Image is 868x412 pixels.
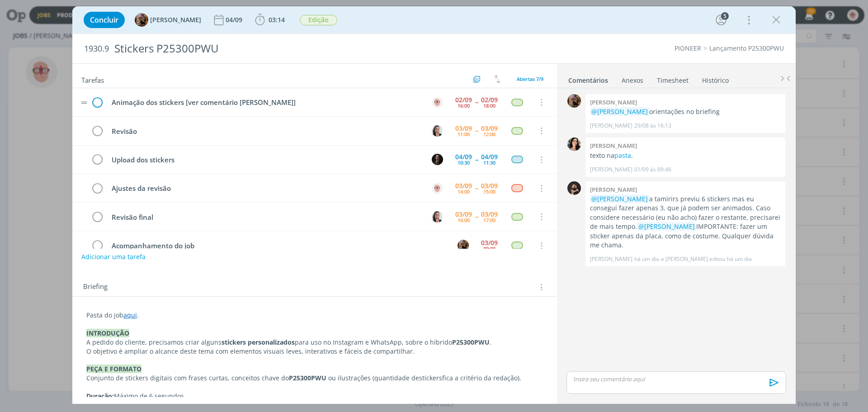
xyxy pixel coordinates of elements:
button: C [430,210,444,223]
img: A [135,13,148,27]
p: [PERSON_NAME] [590,166,632,174]
span: -- [475,185,478,191]
span: Edição [300,15,337,25]
div: Stickers P25300PWU [111,38,489,60]
strong: P25300PWU [452,338,490,346]
div: 03/09 [481,183,498,189]
span: -- [475,128,478,134]
div: 02/09 [455,97,472,103]
div: 03/09 [481,125,498,132]
img: D [567,181,581,195]
p: orientações no briefing [590,107,781,116]
img: A [432,97,443,108]
div: 16:00 [458,103,470,108]
div: 12:00 [483,132,495,137]
img: C [432,211,443,223]
div: 03/09 [481,240,498,246]
span: Concluir [90,16,118,24]
strong: P25300PWU [289,374,326,382]
a: Lançamento P25300PWU [709,44,784,52]
button: 5 [714,13,728,27]
div: Acompanhamento do job [108,240,449,251]
div: 10:30 [458,160,470,165]
div: 02/09 [481,97,498,103]
span: Abertas 7/9 [517,76,543,82]
img: A [432,183,443,194]
strong: INTRODUÇÃO [86,329,129,337]
button: A [430,181,444,195]
img: C [432,125,443,137]
button: Adicionar uma tarefa [81,249,146,265]
div: 03/09 [455,183,472,189]
p: Conjunto de stickers digitais com frases curtas, conceitos chave do ou ilustrações (quantidade de... [86,374,543,383]
button: Concluir [84,12,125,28]
span: stickers [419,374,442,382]
div: 11:00 [458,132,470,137]
button: Edição [299,14,338,26]
img: arrow-down-up.svg [494,75,500,83]
img: N [432,154,443,165]
div: 18:00 [483,103,495,108]
p: Pasta do job . [86,311,543,320]
div: dialog [72,6,796,404]
span: Tarefas [81,74,104,85]
p: O objetivo é ampliar o alcance deste tema com elementos visuais leves, interativos e fáceis de co... [86,347,543,356]
div: 04/09 [481,154,498,160]
div: 16:00 [458,218,470,223]
a: Histórico [702,72,729,85]
a: Comentários [568,72,609,85]
div: Revisão [108,126,423,137]
span: 29/08 às 16:13 [634,122,671,130]
div: Revisão final [108,212,423,223]
button: A[PERSON_NAME] [135,13,201,27]
div: 03/09 [455,125,472,132]
a: aqui [123,311,137,319]
strong: Duração: [86,392,114,400]
p: A pedido do cliente, precisamos criar alguns para uso no Instagram e WhatsApp, sobre o híbrido . [86,338,543,347]
button: N [430,153,444,166]
span: -- [475,156,478,163]
div: 15:00 [483,189,495,194]
a: PIONEER [675,44,701,52]
div: Anexos [622,76,643,85]
span: 01/09 às 09:46 [634,166,671,174]
strong: stickers personalizados [222,338,295,346]
a: Timesheet [656,72,689,85]
b: [PERSON_NAME] [590,98,637,106]
div: 17:00 [483,218,495,223]
button: A [456,239,470,252]
div: 04/09 [226,17,244,23]
p: [PERSON_NAME] [590,122,632,130]
strong: PEÇA E FORMATO [86,365,142,373]
img: T [567,137,581,151]
div: Animação dos stickers [ver comentário [PERSON_NAME]] [108,97,423,108]
span: @[PERSON_NAME] [591,107,648,116]
div: 5 [721,12,729,20]
b: [PERSON_NAME] [590,142,637,150]
div: 04/09 [455,154,472,160]
span: há um dia [727,255,752,263]
p: Máximo de 6 segundos. [86,392,543,401]
img: A [567,94,581,108]
a: pasta [614,151,631,160]
img: A [458,240,469,251]
span: há um dia [634,255,659,263]
p: texto na . [590,151,781,160]
b: [PERSON_NAME] [590,185,637,194]
div: 03/09 [455,211,472,218]
div: 03/09 [481,211,498,218]
span: @[PERSON_NAME] [591,194,648,203]
img: drag-icon.svg [81,101,87,104]
button: A [430,95,444,109]
div: 14:00 [458,189,470,194]
div: Upload dos stickers [108,154,423,166]
button: 03:14 [253,13,287,27]
span: @[PERSON_NAME] [638,222,695,231]
span: [PERSON_NAME] [150,17,201,23]
p: [PERSON_NAME] [590,255,632,263]
button: C [430,124,444,137]
div: 11:30 [483,160,495,165]
span: e [PERSON_NAME] editou [661,255,725,263]
span: Briefing [83,281,108,293]
span: -- [475,213,478,220]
